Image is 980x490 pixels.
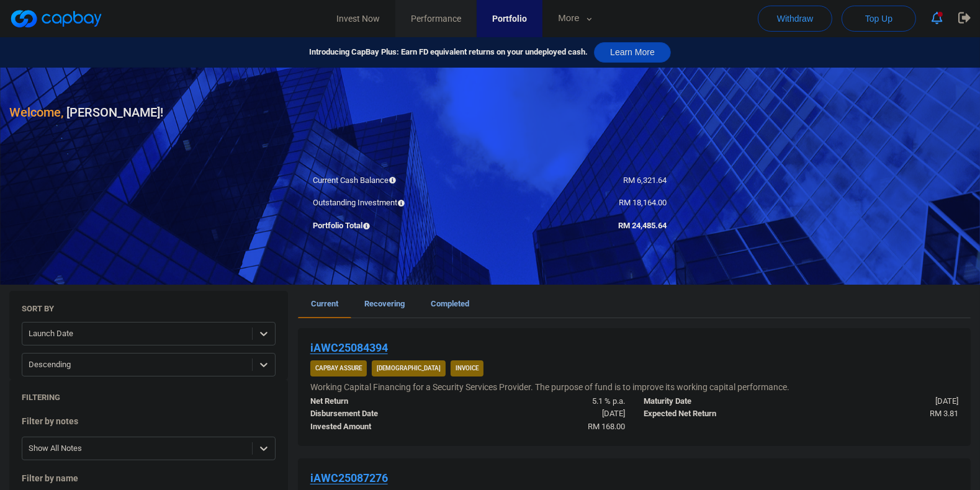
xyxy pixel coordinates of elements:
h5: Filtering [22,392,60,403]
h5: Sort By [22,303,54,314]
span: Performance [411,12,461,25]
span: RM 24,485.64 [619,221,667,230]
span: RM 18,164.00 [619,198,667,207]
div: Current Cash Balance [304,174,490,187]
div: 5.1 % p.a. [467,395,634,408]
h5: Working Capital Financing for a Security Services Provider. The purpose of fund is to improve its... [310,381,789,393]
span: Portfolio [492,12,527,25]
h3: [PERSON_NAME] ! [9,102,163,122]
span: RM 3.81 [930,409,958,418]
div: Maturity Date [634,395,801,408]
h5: Filter by notes [22,416,276,427]
div: [DATE] [801,395,968,408]
span: Welcome, [9,105,63,120]
button: Withdraw [758,6,832,32]
span: RM 6,321.64 [624,176,667,185]
span: Introducing CapBay Plus: Earn FD equivalent returns on your undeployed cash. [309,46,588,59]
strong: Invoice [456,365,479,372]
u: iAWC25087276 [310,471,388,484]
h5: Filter by name [22,473,276,484]
span: Completed [431,299,469,308]
span: Current [311,299,338,308]
span: RM 168.00 [588,422,625,431]
div: Net Return [301,395,468,408]
div: [DATE] [467,408,634,421]
button: Top Up [842,6,916,32]
div: Invested Amount [301,421,468,434]
span: Recovering [364,299,405,308]
button: Learn More [594,42,671,63]
strong: CapBay Assure [315,365,362,372]
u: iAWC25084394 [310,341,388,354]
div: Disbursement Date [301,408,468,421]
strong: [DEMOGRAPHIC_DATA] [377,365,441,372]
div: Expected Net Return [634,408,801,421]
div: Portfolio Total [304,220,490,233]
div: Outstanding Investment [304,197,490,210]
span: Top Up [865,12,892,25]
